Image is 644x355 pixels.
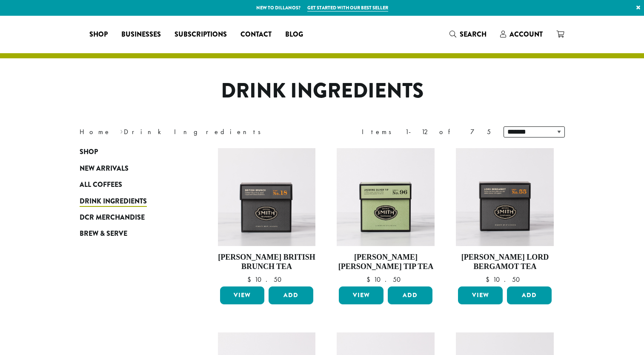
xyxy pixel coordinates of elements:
[269,286,313,304] button: Add
[80,163,129,174] span: New Arrivals
[337,148,435,283] a: [PERSON_NAME] [PERSON_NAME] Tip Tea $10.50
[362,127,491,137] div: Items 1-12 of 75
[80,229,127,239] span: Brew & Serve
[80,127,309,137] nav: Breadcrumb
[121,29,161,40] span: Businesses
[247,275,255,284] span: $
[218,148,315,246] img: British-Brunch-Signature-Black-Carton-2023-2.jpg
[80,226,182,242] a: Brew & Serve
[337,148,435,246] img: Jasmine-Silver-Tip-Signature-Green-Carton-2023.jpg
[218,253,316,271] h4: [PERSON_NAME] British Brunch Tea
[486,275,493,284] span: $
[486,275,524,284] bdi: 10.50
[218,148,316,283] a: [PERSON_NAME] British Brunch Tea $10.50
[80,212,145,223] span: DCR Merchandise
[339,286,384,304] a: View
[80,196,147,207] span: Drink Ingredients
[456,148,554,283] a: [PERSON_NAME] Lord Bergamot Tea $10.50
[80,147,98,157] span: Shop
[247,275,286,284] bdi: 10.50
[307,4,388,11] a: Get started with our best seller
[80,193,182,209] a: Drink Ingredients
[509,29,543,39] span: Account
[175,29,227,40] span: Subscriptions
[285,29,303,40] span: Blog
[89,29,108,40] span: Shop
[443,27,493,41] a: Search
[73,79,571,103] h1: Drink Ingredients
[80,160,182,177] a: New Arrivals
[240,29,272,40] span: Contact
[80,127,111,136] a: Home
[366,275,405,284] bdi: 10.50
[460,29,487,39] span: Search
[366,275,374,284] span: $
[456,148,554,246] img: Lord-Bergamot-Signature-Black-Carton-2023-1.jpg
[388,286,432,304] button: Add
[507,286,552,304] button: Add
[83,28,114,41] a: Shop
[120,124,123,137] span: ›
[80,144,182,160] a: Shop
[458,286,503,304] a: View
[456,253,554,271] h4: [PERSON_NAME] Lord Bergamot Tea
[80,180,122,190] span: All Coffees
[337,253,435,271] h4: [PERSON_NAME] [PERSON_NAME] Tip Tea
[80,209,182,226] a: DCR Merchandise
[220,286,265,304] a: View
[80,177,182,193] a: All Coffees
